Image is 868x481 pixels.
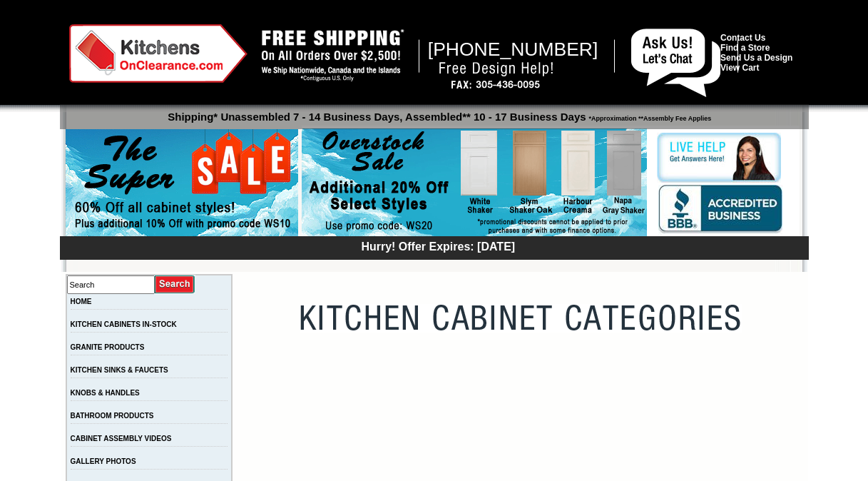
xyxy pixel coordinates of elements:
[71,320,177,328] a: KITCHEN CABINETS IN-STOCK
[720,43,770,53] a: Find a Store
[720,63,759,73] a: View Cart
[71,389,140,397] a: KNOBS & HANDLES
[71,457,136,465] a: GALLERY PHOTOS
[428,39,598,60] span: [PHONE_NUMBER]
[155,275,195,294] input: Submit
[69,24,247,83] img: Kitchens on Clearance Logo
[71,412,154,420] a: BATHROOM PRODUCTS
[67,238,809,253] div: Hurry! Offer Expires: [DATE]
[71,366,168,374] a: KITCHEN SINKS & FAUCETS
[71,435,172,442] a: CABINET ASSEMBLY VIDEOS
[720,33,765,43] a: Contact Us
[720,53,792,63] a: Send Us a Design
[586,111,712,122] span: *Approximation **Assembly Fee Applies
[71,343,145,351] a: GRANITE PRODUCTS
[67,104,809,123] p: Shipping* Unassembled 7 - 14 Business Days, Assembled** 10 - 17 Business Days
[71,298,92,305] a: HOME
